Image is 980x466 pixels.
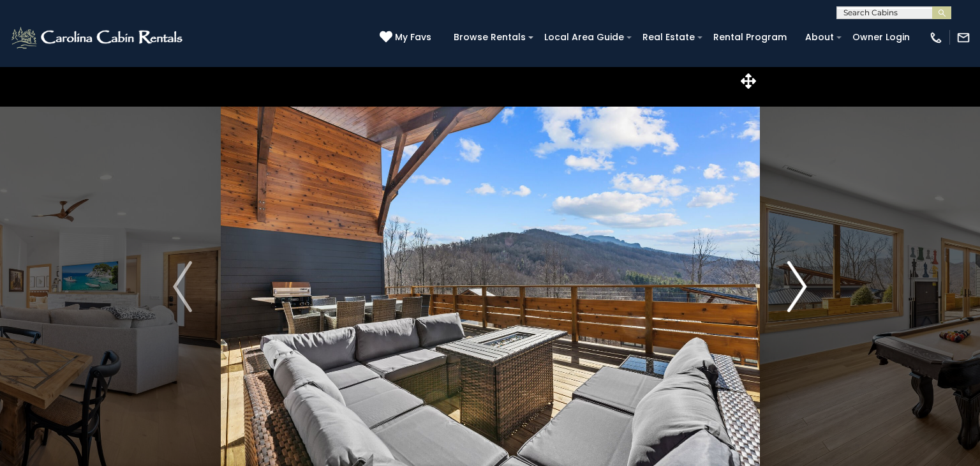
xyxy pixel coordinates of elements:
[636,27,701,47] a: Real Estate
[538,27,630,47] a: Local Area Guide
[380,31,434,45] a: My Favs
[846,27,916,47] a: Owner Login
[173,261,192,312] img: arrow
[395,31,431,44] span: My Favs
[707,27,793,47] a: Rental Program
[956,31,970,45] img: mail-regular-white.png
[10,25,186,50] img: White-1-2.png
[929,31,943,45] img: phone-regular-white.png
[788,261,807,312] img: arrow
[799,27,840,47] a: About
[447,27,532,47] a: Browse Rentals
